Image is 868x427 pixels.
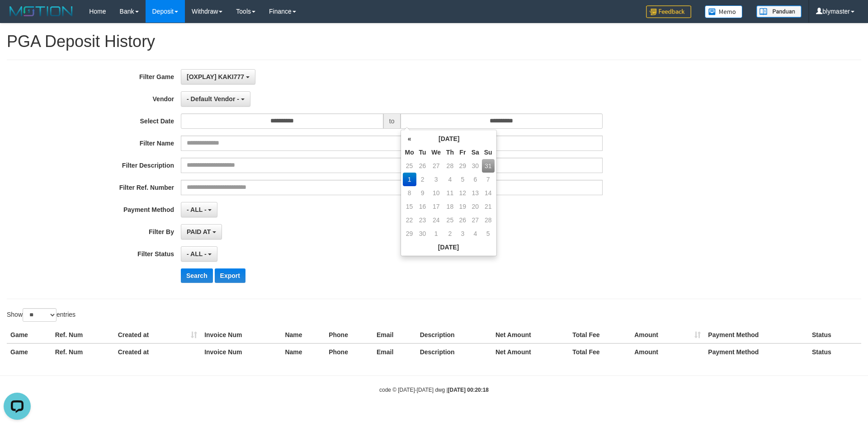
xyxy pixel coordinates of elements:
[429,173,443,186] td: 3
[482,200,495,213] td: 21
[457,186,469,200] td: 12
[416,200,429,213] td: 16
[373,343,416,360] th: Email
[429,186,443,200] td: 10
[379,387,489,393] small: code © [DATE]-[DATE] dwg |
[403,213,416,227] td: 22
[448,387,489,393] strong: [DATE] 00:20:18
[403,240,495,254] th: [DATE]
[7,343,52,360] th: Game
[403,200,416,213] td: 15
[443,227,457,240] td: 2
[457,173,469,186] td: 5
[704,343,808,360] th: Payment Method
[482,173,495,186] td: 7
[383,113,401,129] span: to
[429,200,443,213] td: 17
[482,159,495,173] td: 31
[429,213,443,227] td: 24
[457,227,469,240] td: 3
[52,343,114,360] th: Ref. Num
[325,343,373,360] th: Phone
[187,250,207,258] span: - ALL -
[808,327,861,343] th: Status
[4,4,31,31] button: Open LiveChat chat widget
[281,343,325,360] th: Name
[416,173,429,186] td: 2
[469,213,482,227] td: 27
[569,343,631,360] th: Total Fee
[469,159,482,173] td: 30
[469,186,482,200] td: 13
[181,246,217,262] button: - ALL -
[443,173,457,186] td: 4
[429,159,443,173] td: 27
[403,173,416,186] td: 1
[469,173,482,186] td: 6
[7,33,861,51] h1: PGA Deposit History
[631,343,704,360] th: Amount
[457,213,469,227] td: 26
[482,213,495,227] td: 28
[416,343,492,360] th: Description
[416,327,492,343] th: Description
[457,159,469,173] td: 29
[187,95,239,103] span: - Default Vendor -
[482,145,495,159] th: Su
[181,69,255,84] button: [OXPLAY] KAKI777
[492,327,569,343] th: Net Amount
[114,327,201,343] th: Created at
[443,200,457,213] td: 18
[482,186,495,200] td: 14
[443,186,457,200] td: 11
[416,213,429,227] td: 23
[181,224,222,239] button: PAID AT
[325,327,373,343] th: Phone
[181,91,250,107] button: - Default Vendor -
[469,200,482,213] td: 20
[569,327,631,343] th: Total Fee
[403,159,416,173] td: 25
[403,145,416,159] th: Mo
[416,159,429,173] td: 26
[416,186,429,200] td: 9
[704,327,808,343] th: Payment Method
[187,73,244,80] span: [OXPLAY] KAKI777
[443,213,457,227] td: 25
[429,227,443,240] td: 1
[7,5,75,18] img: MOTION_logo.png
[201,343,281,360] th: Invoice Num
[181,268,213,283] button: Search
[808,343,861,360] th: Status
[7,308,75,322] label: Show entries
[705,5,743,18] img: Button%20Memo.svg
[201,327,281,343] th: Invoice Num
[443,159,457,173] td: 28
[492,343,569,360] th: Net Amount
[187,206,207,213] span: - ALL -
[187,228,211,235] span: PAID AT
[416,145,429,159] th: Tu
[469,145,482,159] th: Sa
[457,145,469,159] th: Fr
[756,5,802,18] img: panduan.png
[631,327,704,343] th: Amount
[23,308,57,322] select: Showentries
[281,327,325,343] th: Name
[469,227,482,240] td: 4
[416,132,482,145] th: [DATE]
[416,227,429,240] td: 30
[7,327,52,343] th: Game
[403,186,416,200] td: 8
[482,227,495,240] td: 5
[429,145,443,159] th: We
[114,343,201,360] th: Created at
[52,327,114,343] th: Ref. Num
[373,327,416,343] th: Email
[403,132,416,145] th: «
[443,145,457,159] th: Th
[215,268,245,283] button: Export
[181,202,217,217] button: - ALL -
[403,227,416,240] td: 29
[457,200,469,213] td: 19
